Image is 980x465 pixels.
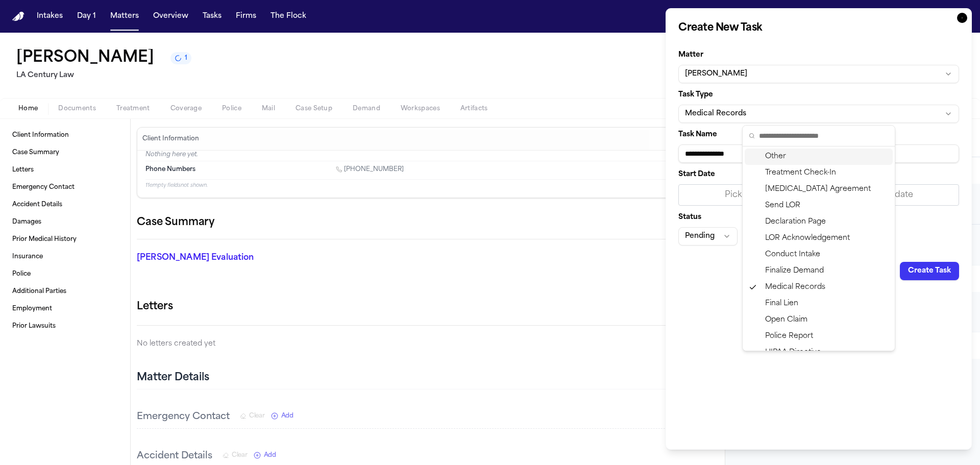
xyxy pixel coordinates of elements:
div: LOR Acknowledgement [745,230,893,247]
div: Send LOR [745,198,893,214]
div: Open Claim [745,312,893,328]
div: Other [745,149,893,165]
div: Declaration Page [745,214,893,230]
div: Finalize Demand [745,263,893,279]
div: Final Lien [745,296,893,312]
div: Suggestions [743,146,895,351]
div: Conduct Intake [745,247,893,263]
div: HIPAA Directive [745,345,893,361]
div: Treatment Check-In [745,165,893,181]
div: [MEDICAL_DATA] Agreement [745,181,893,198]
div: Police Report [745,328,893,345]
div: Medical Records [745,279,893,296]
